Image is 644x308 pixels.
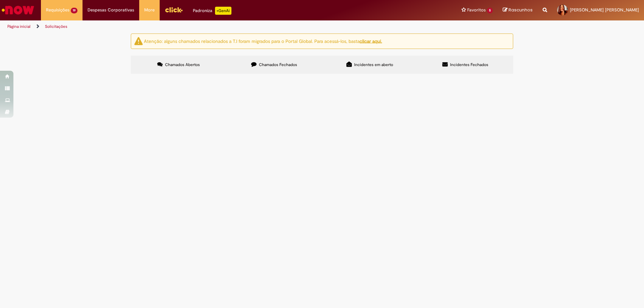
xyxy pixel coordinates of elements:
a: Página inicial [7,24,31,29]
span: Incidentes Fechados [450,62,488,67]
span: Rascunhos [508,7,533,13]
a: clicar aqui. [360,38,382,44]
span: Requisições [46,7,69,13]
span: 5 [487,8,493,13]
a: Rascunhos [503,7,533,13]
ul: Trilhas de página [5,20,424,33]
p: +GenAi [215,7,231,15]
span: Chamados Fechados [259,62,297,67]
img: click_logo_yellow_360x200.png [165,5,183,15]
span: Favoritos [467,7,486,13]
span: Chamados Abertos [165,62,200,67]
div: Padroniza [193,7,231,15]
img: ServiceNow [1,3,35,17]
span: Incidentes em aberto [354,62,393,67]
span: 19 [71,8,77,13]
span: More [144,7,155,13]
ng-bind-html: Atenção: alguns chamados relacionados a T.I foram migrados para o Portal Global. Para acessá-los,... [144,38,382,44]
a: Solicitações [45,24,67,29]
span: Despesas Corporativas [88,7,134,13]
span: [PERSON_NAME] [PERSON_NAME] [570,7,639,13]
